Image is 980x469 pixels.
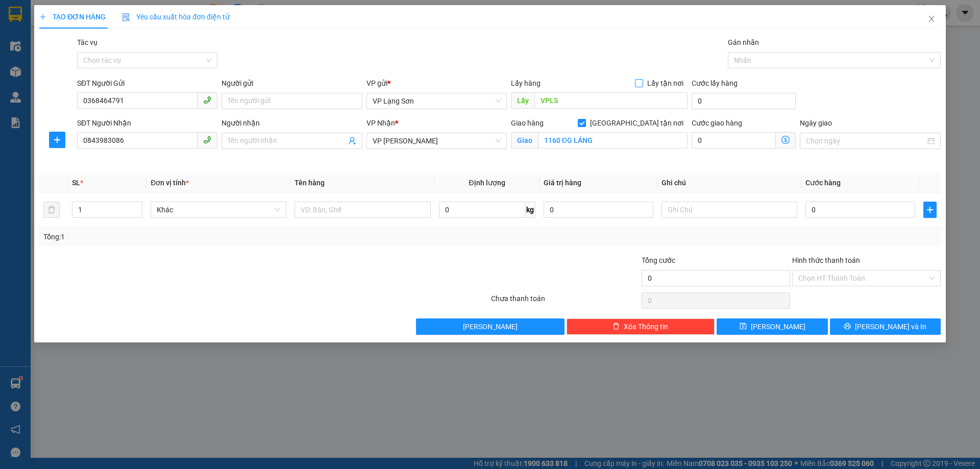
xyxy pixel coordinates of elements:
[692,93,796,109] input: Cước lấy hàng
[72,179,80,187] span: SL
[692,79,738,87] label: Cước lấy hàng
[49,132,65,148] button: plus
[924,206,936,214] span: plus
[295,179,325,187] span: Tên hàng
[642,256,675,264] span: Tổng cước
[740,323,747,331] span: save
[538,132,688,149] input: Giao tận nơi
[511,79,541,87] span: Lấy hàng
[77,38,97,46] label: Tác vụ
[806,135,925,146] input: Ngày giao
[661,202,797,218] input: Ghi Chú
[728,38,759,46] label: Gán nhãn
[151,179,189,187] span: Đơn vị tính
[586,117,688,129] span: [GEOGRAPHIC_DATA] tận nơi
[792,256,860,264] label: Hình thức thanh toán
[830,318,941,335] button: printer[PERSON_NAME] và In
[534,92,688,109] input: Dọc đường
[490,293,641,311] div: Chưa thanh toán
[612,323,620,331] span: delete
[50,136,65,144] span: plus
[692,132,776,149] input: Cước giao hàng
[122,13,130,21] img: icon
[366,78,507,89] div: VP gửi
[927,15,936,23] span: close
[717,318,827,335] button: save[PERSON_NAME]
[43,202,60,218] button: delete
[77,78,217,89] div: SĐT Người Gửi
[416,318,565,335] button: [PERSON_NAME]
[122,13,230,21] span: Yêu cầu xuất hóa đơn điện tử
[511,92,534,109] span: Lấy
[43,231,378,242] div: Tổng: 1
[77,117,217,129] div: SĐT Người Nhận
[222,78,362,89] div: Người gửi
[692,119,742,127] label: Cước giao hàng
[544,179,581,187] span: Giá trị hàng
[805,179,841,187] span: Cước hàng
[643,78,688,89] span: Lấy tận nơi
[39,13,46,20] span: plus
[222,117,362,129] div: Người nhận
[203,96,211,104] span: phone
[855,321,926,332] span: [PERSON_NAME] và In
[844,323,851,331] span: printer
[544,202,653,218] input: 0
[917,5,946,34] button: Close
[469,179,505,187] span: Định lượng
[800,119,832,127] label: Ngày giao
[525,202,535,218] span: kg
[373,93,501,109] span: VP Lạng Sơn
[348,137,356,145] span: user-add
[751,321,805,332] span: [PERSON_NAME]
[511,119,544,127] span: Giao hàng
[39,13,106,21] span: TẠO ĐƠN HÀNG
[567,318,715,335] button: deleteXóa Thông tin
[511,132,538,149] span: Giao
[923,202,937,218] button: plus
[624,321,668,332] span: Xóa Thông tin
[203,136,211,144] span: phone
[366,119,395,127] span: VP Nhận
[295,202,430,218] input: VD: Bàn, Ghế
[463,321,518,332] span: [PERSON_NAME]
[373,133,501,149] span: VP Minh Khai
[781,136,790,144] span: dollar-circle
[657,173,801,193] th: Ghi chú
[157,202,280,217] span: Khác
